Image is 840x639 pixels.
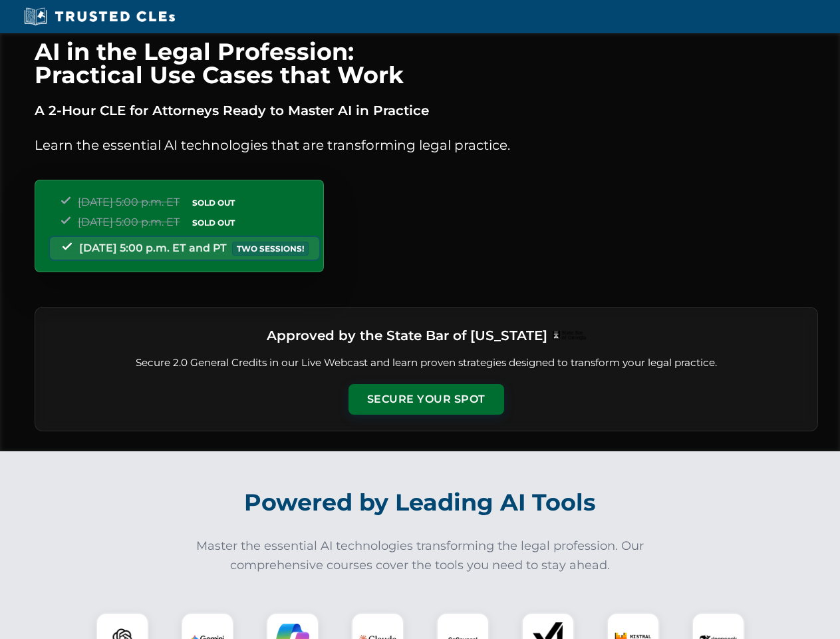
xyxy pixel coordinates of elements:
[188,216,239,230] span: SOLD OUT
[267,323,547,347] h3: Approved by the State Bar of [US_STATE]
[35,134,818,156] p: Learn the essential AI technologies that are transforming legal practice.
[78,196,180,208] span: [DATE] 5:00 p.m. ET
[188,536,653,575] p: Master the essential AI technologies transforming the legal profession. Our comprehensive courses...
[35,100,818,121] p: A 2-Hour CLE for Attorneys Ready to Master AI in Practice
[51,355,801,371] p: Secure 2.0 General Credits in our Live Webcast and learn proven strategies designed to transform ...
[20,7,179,27] img: Trusted CLEs
[52,479,789,526] h2: Powered by Leading AI Tools
[349,384,504,415] button: Secure Your Spot
[35,40,818,87] h1: AI in the Legal Profession: Practical Use Cases that Work
[553,331,586,340] img: Logo
[78,216,180,228] span: [DATE] 5:00 p.m. ET
[188,196,239,210] span: SOLD OUT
